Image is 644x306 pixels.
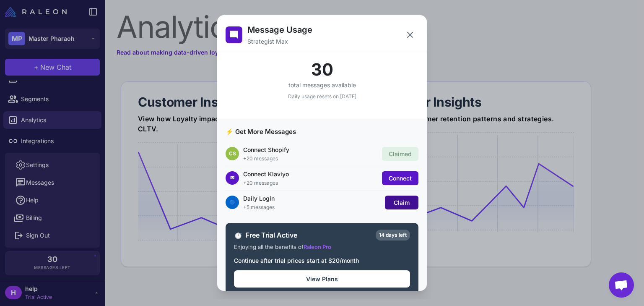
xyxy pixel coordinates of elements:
div: +20 messages [243,155,378,162]
span: ⏱️ [234,230,242,240]
div: Daily Login [243,194,381,203]
div: Enjoying all the benefits of [234,243,410,251]
span: Daily usage resets on [DATE] [288,93,356,99]
span: total messages available [288,81,356,89]
button: Connect [382,171,418,185]
h2: Message Usage [247,24,312,36]
div: 🔵 [226,196,239,209]
div: 14 days left [376,230,410,241]
span: Raleon Pro [304,243,331,250]
span: Claimed [389,150,412,157]
div: Connect Shopify [243,145,378,154]
div: +5 messages [243,204,381,211]
div: CS [226,147,239,160]
span: Free Trial Active [246,230,372,240]
span: Connect [389,175,412,182]
div: 30 [226,61,418,78]
span: Continue after trial prices start at $20/month [234,257,359,264]
span: Claim [394,199,410,206]
div: ✉ [226,171,239,185]
button: View Plans [234,270,410,288]
button: Claimed [382,147,418,161]
p: Strategist Max [247,37,312,46]
div: Open chat [609,272,634,298]
button: Claim [385,196,418,209]
div: +20 messages [243,179,378,187]
div: Connect Klaviyo [243,170,378,178]
h3: ⚡ Get More Messages [226,127,418,137]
